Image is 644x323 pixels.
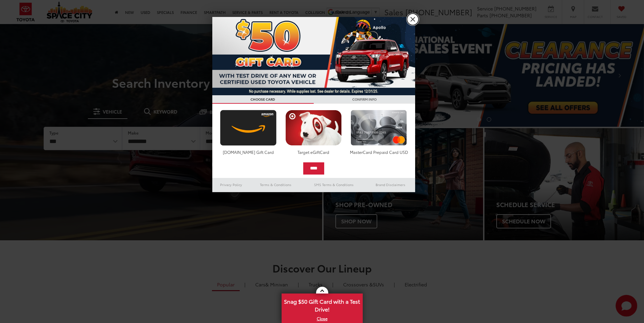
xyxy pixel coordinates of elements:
a: SMS Terms & Conditions [302,181,366,189]
div: [DOMAIN_NAME] Gift Card [218,149,278,155]
a: Privacy Policy [212,181,250,189]
div: MasterCard Prepaid Card USD [349,149,409,155]
h3: CONFIRM INFO [314,95,415,104]
img: mastercard.png [349,110,409,146]
span: Snag $50 Gift Card with a Test Drive! [282,294,362,315]
div: Target eGiftCard [284,149,343,155]
h3: CHOOSE CARD [212,95,314,104]
img: 53411_top_152338.jpg [212,17,415,95]
img: targetcard.png [284,110,343,146]
img: amazoncard.png [218,110,278,146]
a: Brand Disclaimers [366,181,415,189]
a: Terms & Conditions [250,181,302,189]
